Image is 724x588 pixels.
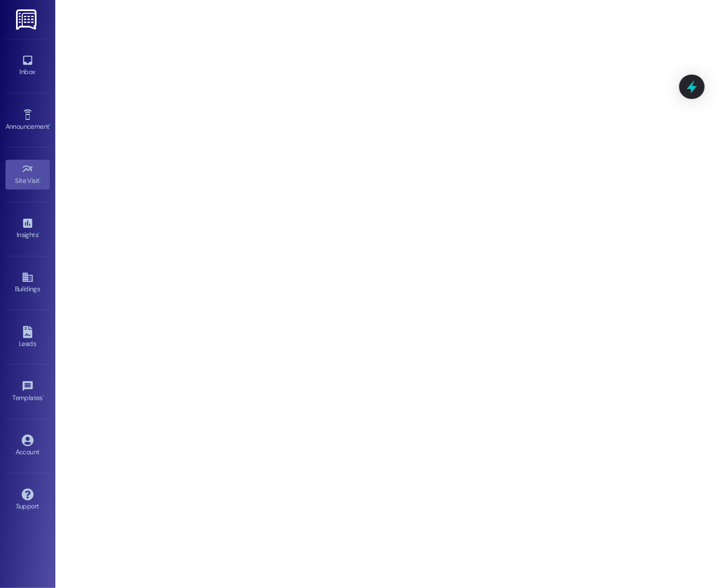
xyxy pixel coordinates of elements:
[16,9,39,30] img: ResiDesk Logo
[6,377,50,407] a: Templates •
[43,392,44,400] span: •
[6,485,50,515] a: Support
[49,121,51,129] span: •
[38,229,40,237] span: •
[6,160,50,190] a: Site Visit •
[6,214,50,244] a: Insights •
[6,323,50,353] a: Leads
[6,431,50,461] a: Account
[6,51,50,81] a: Inbox
[40,175,41,183] span: •
[6,268,50,298] a: Buildings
